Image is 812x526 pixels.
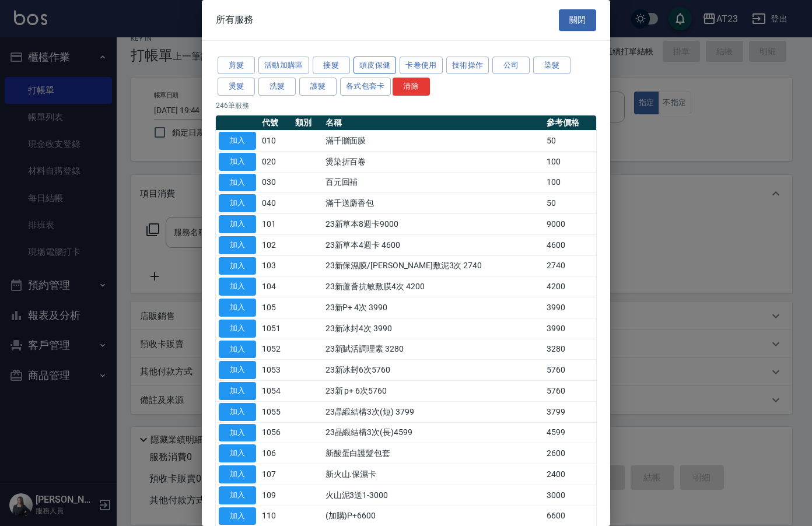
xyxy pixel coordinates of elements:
[219,153,256,171] button: 加入
[259,276,292,297] td: 104
[259,214,292,235] td: 101
[544,443,596,464] td: 2600
[533,57,570,75] button: 染髮
[544,318,596,339] td: 3990
[323,234,544,255] td: 23新草本4週卡 4600
[259,464,292,485] td: 107
[258,57,309,75] button: 活動加購區
[544,234,596,255] td: 4600
[544,339,596,360] td: 3280
[219,278,256,296] button: 加入
[259,193,292,214] td: 040
[323,422,544,443] td: 23晶緞結構3次(長)4599
[544,214,596,235] td: 9000
[393,78,430,96] button: 清除
[323,360,544,381] td: 23新冰封6次5760
[323,339,544,360] td: 23新賦活調理素 3280
[544,297,596,318] td: 3990
[323,401,544,422] td: 23晶緞結構3次(短) 3799
[544,360,596,381] td: 5760
[259,381,292,402] td: 1054
[323,115,544,131] th: 名稱
[216,100,596,111] p: 246 筆服務
[323,151,544,172] td: 燙染折百卷
[544,381,596,402] td: 5760
[323,255,544,276] td: 23新保濕膜/[PERSON_NAME]敷泥3次 2740
[219,465,256,483] button: 加入
[219,174,256,192] button: 加入
[544,464,596,485] td: 2400
[544,255,596,276] td: 2740
[259,443,292,464] td: 106
[340,78,391,96] button: 各式包套卡
[353,57,397,75] button: 頭皮保健
[219,341,256,359] button: 加入
[544,401,596,422] td: 3799
[259,297,292,318] td: 105
[219,194,256,212] button: 加入
[323,214,544,235] td: 23新草本8週卡9000
[219,486,256,504] button: 加入
[299,78,337,96] button: 護髮
[219,299,256,317] button: 加入
[259,339,292,360] td: 1052
[219,132,256,150] button: 加入
[219,320,256,338] button: 加入
[544,276,596,297] td: 4200
[259,115,292,131] th: 代號
[323,443,544,464] td: 新酸蛋白護髮包套
[544,172,596,193] td: 100
[219,236,256,254] button: 加入
[259,131,292,152] td: 010
[544,151,596,172] td: 100
[259,485,292,506] td: 109
[259,172,292,193] td: 030
[544,131,596,152] td: 50
[259,255,292,276] td: 103
[219,361,256,379] button: 加入
[544,193,596,214] td: 50
[323,193,544,214] td: 滿千送麝香包
[259,318,292,339] td: 1051
[259,422,292,443] td: 1056
[446,57,489,75] button: 技術操作
[219,424,256,442] button: 加入
[323,485,544,506] td: 火山泥3送1-3000
[323,381,544,402] td: 23新 p+ 6次5760
[216,14,253,26] span: 所有服務
[400,57,443,75] button: 卡卷使用
[323,131,544,152] td: 滿千贈面膜
[219,507,256,525] button: 加入
[259,360,292,381] td: 1053
[323,276,544,297] td: 23新蘆薈抗敏敷膜4次 4200
[292,115,323,131] th: 類別
[219,382,256,400] button: 加入
[219,257,256,275] button: 加入
[559,9,596,31] button: 關閉
[218,57,255,75] button: 剪髮
[219,215,256,233] button: 加入
[259,151,292,172] td: 020
[323,172,544,193] td: 百元回補
[219,403,256,421] button: 加入
[219,444,256,462] button: 加入
[492,57,530,75] button: 公司
[323,464,544,485] td: 新火山.保濕卡
[323,297,544,318] td: 23新P+ 4次 3990
[323,318,544,339] td: 23新冰封4次 3990
[544,115,596,131] th: 參考價格
[218,78,255,96] button: 燙髮
[259,401,292,422] td: 1055
[544,485,596,506] td: 3000
[544,422,596,443] td: 4599
[258,78,296,96] button: 洗髮
[259,234,292,255] td: 102
[313,57,350,75] button: 接髮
